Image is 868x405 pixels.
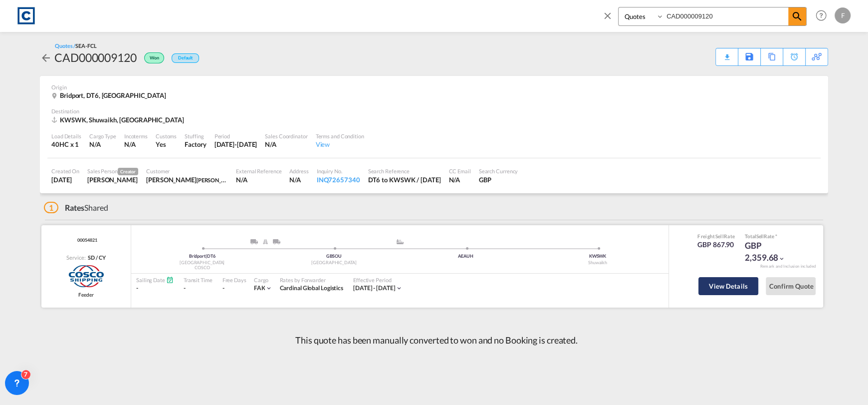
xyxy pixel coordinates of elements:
md-icon: assets/icons/custom/ship-fill.svg [394,239,406,244]
div: Help [813,7,835,25]
div: [GEOGRAPHIC_DATA] [268,260,400,266]
md-icon: icon-download [721,50,733,57]
div: N/A [265,140,307,149]
div: SD / CY [85,254,105,261]
div: DT6 to KWSWK / 1 Aug 2025 [368,175,441,184]
span: [DATE] - [DATE] [353,284,396,292]
div: CAD000009120 [54,49,137,65]
img: 1fdb9190129311efbfaf67cbb4249bed.jpeg [15,4,37,27]
div: Bridport, DT6, United Kingdom [51,91,169,100]
div: CC Email [448,167,470,175]
span: Service: [66,254,85,261]
div: Contract / Rate Agreement / Tariff / Spot Pricing Reference Number: 00054821 [75,237,97,244]
div: Load Details [51,132,81,140]
span: Rates [65,203,85,212]
div: Default [172,53,199,63]
div: Shuwaikh [532,260,663,266]
span: Subject to Remarks [774,233,777,239]
div: Yes [156,140,177,149]
div: Cardinal Global Logistics [279,284,343,293]
div: Terms and Condition [316,132,364,140]
md-icon: icon-chevron-down [778,255,785,262]
div: Factory Stuffing [185,140,206,149]
span: DT6 [207,253,216,259]
div: Incoterms [124,132,148,140]
div: Customer [146,167,228,175]
md-icon: icon-arrow-left [40,52,52,64]
span: Sell [756,233,764,239]
span: Sell [715,233,723,239]
div: N/A [89,140,116,149]
div: N/A [289,175,308,184]
img: ROAD [273,239,280,244]
div: KWSWK, Shuwaikh, Middle East [51,115,187,124]
img: RAIL [263,239,268,244]
div: GBSOU [268,253,400,260]
button: View Details [698,277,758,295]
span: Feeder [78,291,93,298]
div: Quote PDF is not available at this time [721,48,733,57]
span: Bridport [189,253,207,259]
div: Created On [51,167,79,175]
span: Won [150,55,162,64]
span: Help [813,7,830,24]
div: COSCO [136,265,268,271]
p: This quote has been manually converted to won and no Booking is created. [290,334,578,347]
div: Lynsey Heaton [87,175,138,184]
div: Cargo Type [89,132,116,140]
div: Shared [44,202,108,213]
div: Transit Time [184,276,213,284]
span: icon-magnify [788,7,806,25]
div: 40HC x 1 [51,140,81,149]
div: Total Rate [745,233,795,240]
div: Sailing Date [136,276,174,284]
div: Customs [156,132,177,140]
div: icon-arrow-left [40,49,54,65]
div: Mike Goddard [146,175,228,184]
div: Destination [51,107,817,115]
span: Cardinal Global Logistics [279,284,343,292]
div: External Reference [236,167,281,175]
md-icon: icon-chevron-down [265,285,272,292]
span: SEA-FCL [75,42,96,49]
span: Bridport, DT6, [GEOGRAPHIC_DATA] [60,91,166,99]
div: Pickup ModeService Type Dorset, England,TruckRail; Truck [202,239,334,249]
span: FAK [254,284,265,292]
div: Quotes /SEA-FCL [55,42,97,49]
md-icon: icon-magnify [791,10,803,22]
div: Remark and Inclusion included [752,264,823,269]
div: INQ72657340 [317,175,360,184]
button: Confirm Quote [766,277,816,295]
span: 1 [44,202,58,213]
div: N/A [236,175,281,184]
div: N/A [448,175,470,184]
div: Origin [51,83,817,91]
span: Creator [118,168,138,175]
div: GBP 2,359.68 [745,240,795,264]
div: Search Currency [479,167,518,175]
div: KWSWK [532,253,663,260]
div: - [184,284,213,293]
div: Effective Period [353,276,403,284]
div: AEAUH [400,253,532,260]
div: Stuffing [185,132,206,140]
div: - [136,284,174,293]
div: View [316,140,364,149]
md-icon: Schedules Available [166,276,174,284]
div: [GEOGRAPHIC_DATA] [136,260,268,266]
div: F [835,7,851,23]
div: 01 Aug 2025 - 31 Aug 2025 [353,284,396,293]
div: Address [289,167,308,175]
div: GBP [479,175,518,184]
div: Period [215,132,257,140]
div: Inquiry No. [317,167,360,175]
div: Sales Person [87,167,138,175]
div: Save As Template [738,48,760,65]
input: Enter Quotation Number [664,7,788,25]
div: Won [137,49,167,65]
md-icon: icon-chevron-down [395,285,402,292]
md-icon: icon-close [602,10,613,21]
span: [PERSON_NAME] International [197,176,270,184]
img: COSCO [67,264,104,289]
div: Free Days [222,276,246,284]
